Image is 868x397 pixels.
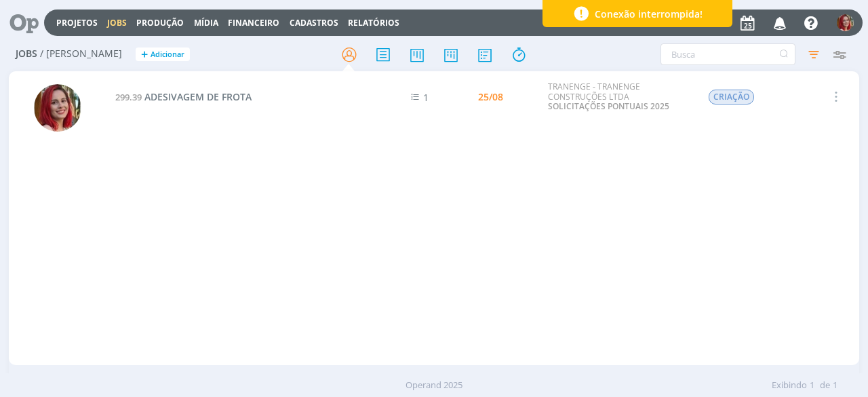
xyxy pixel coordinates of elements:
span: Jobs [16,48,37,60]
a: Jobs [107,17,127,29]
span: CRIAÇÃO [709,90,754,105]
span: 1 [833,379,837,392]
a: Projetos [56,17,98,29]
span: de [820,379,830,392]
button: Produção [132,18,188,29]
a: Relatórios [348,17,399,29]
button: Relatórios [344,18,403,29]
button: Financeiro [224,18,283,29]
img: G [34,84,81,132]
span: Conexão interrompida! [595,7,703,21]
span: Cadastros [290,17,338,29]
span: + [141,48,148,62]
span: Adicionar [151,50,184,59]
div: 25/08 [478,92,503,102]
a: 299.39ADESIVAGEM DE FROTA [115,90,252,103]
button: +Adicionar [136,48,190,62]
a: Mídia [194,17,218,29]
button: G [836,11,854,35]
span: ADESIVAGEM DE FROTA [144,90,252,103]
span: 1 [810,379,814,392]
button: Jobs [103,18,131,29]
button: Mídia [190,18,222,29]
button: Projetos [52,18,102,29]
a: SOLICITAÇÕES PONTUAIS 2025 [548,100,669,112]
a: Financeiro [228,17,279,29]
div: TRANENGE - TRANENGE CONSTRUÇÕES LTDA [548,82,688,111]
a: Produção [136,17,184,29]
img: G [837,14,854,31]
span: / [PERSON_NAME] [40,48,122,60]
span: 299.39 [115,91,142,103]
span: 1 [423,91,429,104]
button: Cadastros [285,18,342,29]
input: Busca [660,43,795,65]
span: Exibindo [772,379,807,392]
